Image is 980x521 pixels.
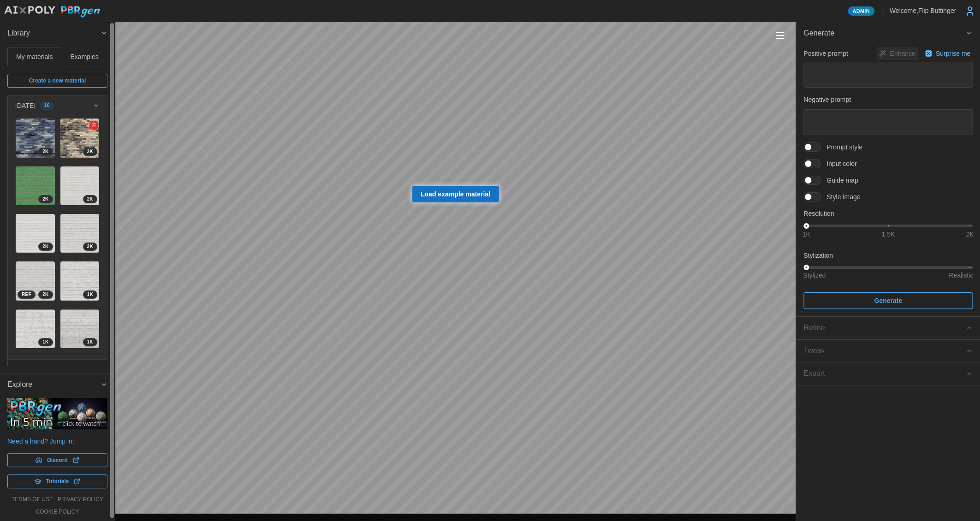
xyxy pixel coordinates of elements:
[60,261,100,301] img: u19riffN9d4OqLNwzWJg
[16,214,55,253] img: UnzHOMu7utCxL5iWDXXP
[876,47,917,60] button: Enhance
[796,22,980,45] button: Generate
[22,291,31,298] span: REF
[803,22,966,45] span: Generate
[7,453,107,467] a: Discord
[60,309,100,349] a: 8IaPH56e7Z1MgvRX0SiR1K
[803,362,966,385] span: Export
[16,52,53,61] p: My materials
[421,186,490,202] span: Load example material
[16,118,55,158] img: W6I7AxdVacvWPr35R8CS
[8,360,107,380] button: [DATE]27
[12,496,53,503] a: terms of use
[15,213,55,254] a: UnzHOMu7utCxL5iWDXXP2K
[15,309,55,349] a: Ilp4rSf2fi0SW96ukxkJ1K
[42,338,48,346] span: 1 K
[412,186,499,202] a: Load example material
[60,118,100,158] img: c295BbyzrzvgyouNIBKy
[890,49,917,58] p: Enhance
[71,53,99,60] span: Examples
[7,398,107,429] img: PBRgen explained in 5 minutes
[803,209,973,218] p: Resolution
[16,261,55,301] img: Pkk4V4xPuP2CFy55Y5gJ
[87,195,93,203] span: 2 K
[7,74,107,88] a: Create a new material
[773,29,786,42] button: Toggle viewport controls
[44,102,50,109] span: 10
[60,261,100,301] a: u19riffN9d4OqLNwzWJg1K
[803,49,848,58] p: Positive prompt
[7,437,107,446] p: Need a hand? Jump in:
[821,192,860,201] span: Style image
[936,49,972,58] p: Surprise me
[15,166,55,206] a: YfihyTaFQscGfLAE5lJW2K
[16,309,55,349] img: Ilp4rSf2fi0SW96ukxkJ
[60,166,100,206] a: Jfp4noAxtMCURLrr6tCW2K
[16,166,55,206] img: YfihyTaFQscGfLAE5lJW
[796,340,980,362] button: Tweak
[42,195,48,203] span: 2 K
[87,148,93,155] span: 2 K
[87,243,93,250] span: 2 K
[796,45,980,316] div: Generate
[46,475,69,488] span: Tutorials
[922,47,973,60] button: Surprise me
[8,95,107,116] button: [DATE]10
[60,213,100,254] a: ot4aHLA2NqD7DkGexjoU2K
[15,261,55,301] a: Pkk4V4xPuP2CFy55Y5gJ2KREF
[47,454,68,467] span: Discord
[60,118,100,158] a: c295BbyzrzvgyouNIBKy2K
[821,176,858,185] span: Guide map
[803,95,973,104] p: Negative prompt
[803,251,973,260] p: Stylization
[15,118,55,158] a: W6I7AxdVacvWPr35R8CS2K
[60,214,100,253] img: ot4aHLA2NqD7DkGexjoU
[4,6,100,18] img: AIxPoly PBRgen
[803,340,966,362] span: Tweak
[803,292,973,309] button: Generate
[60,309,100,349] img: 8IaPH56e7Z1MgvRX0SiR
[796,317,980,339] button: Refine
[803,322,966,334] div: Refine
[87,338,93,346] span: 1 K
[15,101,35,110] p: [DATE]
[42,243,48,250] span: 2 K
[796,362,980,385] button: Export
[42,291,48,298] span: 2 K
[852,7,869,15] span: Admin
[7,22,100,45] span: Library
[35,508,79,516] a: cookie policy
[58,496,103,503] a: privacy policy
[8,116,107,359] div: [DATE]10
[42,148,48,155] span: 2 K
[821,159,856,168] span: Input color
[29,74,86,87] span: Create a new material
[15,365,35,374] p: [DATE]
[87,291,93,298] span: 1 K
[7,474,107,488] a: Tutorials
[7,373,100,396] span: Explore
[874,293,902,308] span: Generate
[60,166,100,206] img: Jfp4noAxtMCURLrr6tCW
[890,6,956,15] p: Welcome, Flip Buttinger
[821,142,862,152] span: Prompt style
